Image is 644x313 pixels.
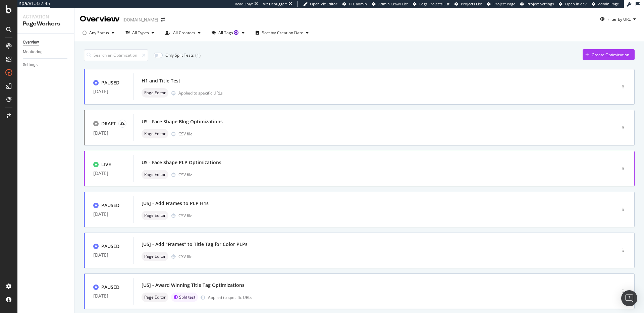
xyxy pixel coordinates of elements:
[565,1,587,6] span: Open in dev
[621,290,637,306] div: Open Intercom Messenger
[171,293,198,302] div: brand label
[23,49,69,56] a: Monitoring
[342,1,367,7] a: FTL admin
[101,161,111,168] div: LIVE
[598,1,619,6] span: Admin Page
[413,1,449,7] a: Logs Projects List
[144,295,166,299] span: Page Editor
[142,170,168,179] div: neutral label
[597,14,639,24] button: Filter by URL
[93,89,125,94] div: [DATE]
[559,1,587,7] a: Open in dev
[310,1,337,6] span: Open Viz Editor
[378,1,408,6] span: Admin Crawl List
[178,213,193,218] div: CSV file
[144,91,166,95] span: Page Editor
[520,1,554,7] a: Project Settings
[142,159,221,166] div: US - Face Shape PLP Optimizations
[93,171,125,176] div: [DATE]
[592,1,619,7] a: Admin Page
[178,90,223,96] div: Applied to specific URLs
[419,1,449,6] span: Logs Projects List
[101,284,119,291] div: PAUSED
[233,29,239,36] div: Tooltip anchor
[235,1,253,7] div: ReadOnly:
[178,172,193,178] div: CSV file
[142,118,223,125] div: US - Face Shape Blog Optimizations
[144,132,166,136] span: Page Editor
[218,31,239,35] div: All Tags
[349,1,367,6] span: FTL admin
[195,52,201,59] div: ( 1 )
[122,16,158,23] div: [DOMAIN_NAME]
[173,31,195,35] div: All Creators
[178,254,193,259] div: CSV file
[607,16,631,22] div: Filter by URL
[209,27,247,38] button: All TagsTooltip anchor
[178,131,193,137] div: CSV file
[253,27,311,38] button: Sort by: Creation Date
[93,211,125,217] div: [DATE]
[23,61,38,68] div: Settings
[132,31,149,35] div: All Types
[123,27,157,38] button: All Types
[161,17,165,22] div: arrow-right-arrow-left
[592,52,629,58] div: Create Optimization
[263,1,287,7] div: Viz Debugger:
[142,88,168,98] div: neutral label
[93,293,125,299] div: [DATE]
[487,1,515,7] a: Project Page
[101,120,116,127] div: DRAFT
[454,1,482,7] a: Projects List
[262,31,303,35] div: Sort by: Creation Date
[163,27,203,38] button: All Creators
[101,202,119,209] div: PAUSED
[93,252,125,258] div: [DATE]
[144,173,166,177] span: Page Editor
[101,243,119,250] div: PAUSED
[23,61,69,68] a: Settings
[142,252,168,261] div: neutral label
[23,13,69,20] div: Activation
[208,295,252,300] div: Applied to specific URLs
[527,1,554,6] span: Project Settings
[303,1,337,7] a: Open Viz Editor
[93,130,125,136] div: [DATE]
[23,49,43,56] div: Monitoring
[23,20,69,28] div: PageWorkers
[461,1,482,6] span: Projects List
[80,27,117,38] button: Any Status
[101,79,119,86] div: PAUSED
[80,13,120,25] div: Overview
[23,39,69,46] a: Overview
[23,39,39,46] div: Overview
[142,211,168,220] div: neutral label
[583,49,635,60] button: Create Optimization
[144,254,166,258] span: Page Editor
[142,293,168,302] div: neutral label
[165,52,194,58] div: Only Split Tests
[179,295,195,299] span: Split test
[89,31,109,35] div: Any Status
[142,200,209,207] div: [US] - Add Frames to PLP H1s
[372,1,408,7] a: Admin Crawl List
[142,129,168,138] div: neutral label
[84,49,148,61] input: Search an Optimization
[142,282,245,289] div: [US] - Award Winning Title Tag Optimizations
[142,241,248,248] div: [US] - Add "Frames" to Title Tag for Color PLPs
[142,77,180,84] div: H1 and Title Test
[144,213,166,217] span: Page Editor
[493,1,515,6] span: Project Page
